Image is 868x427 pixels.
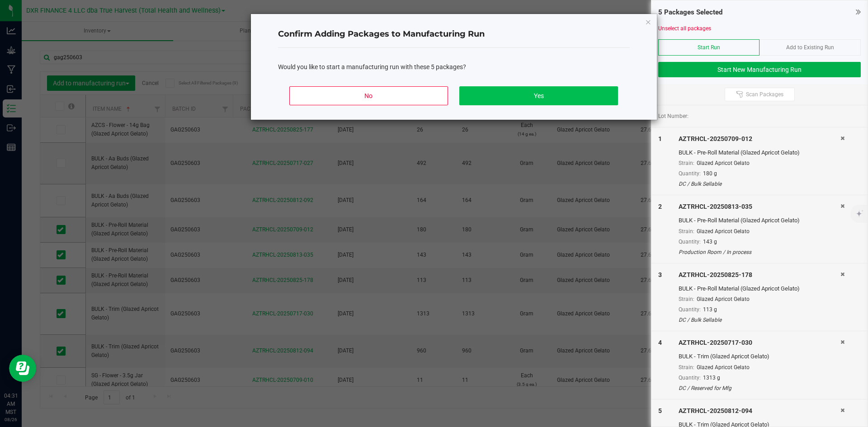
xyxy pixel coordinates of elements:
iframe: Resource center [9,355,36,382]
button: Yes [459,86,618,105]
button: No [289,86,448,105]
div: Would you like to start a manufacturing run with these 5 packages? [278,62,630,72]
h4: Confirm Adding Packages to Manufacturing Run [278,28,630,40]
button: Close [645,16,651,27]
